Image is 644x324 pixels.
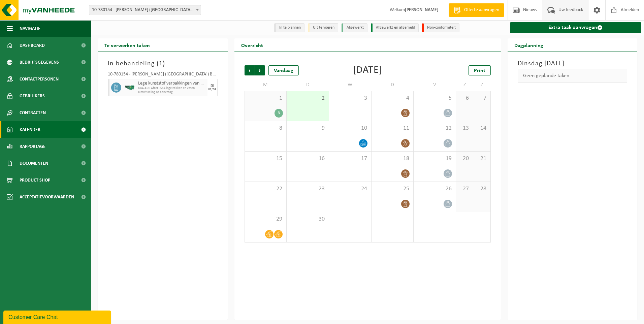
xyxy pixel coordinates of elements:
[255,65,265,75] span: Volgende
[372,79,414,91] td: D
[245,79,287,91] td: M
[449,3,504,17] a: Offerte aanvragen
[20,37,45,54] span: Dashboard
[332,185,368,193] span: 24
[248,125,283,132] span: 8
[20,155,48,172] span: Documenten
[138,90,206,94] span: Omwisseling op aanvraag
[462,7,501,13] span: Offerte aanvragen
[20,54,59,71] span: Bedrijfsgegevens
[342,23,367,32] li: Afgewerkt
[518,59,627,69] h3: Dinsdag [DATE]
[274,23,304,32] li: In te plannen
[332,125,368,132] span: 10
[290,95,325,102] span: 2
[234,38,270,52] h2: Overzicht
[422,23,459,32] li: Non-conformiteit
[456,79,473,91] td: Z
[375,185,410,193] span: 25
[477,185,487,193] span: 28
[211,84,214,88] div: DI
[20,20,40,37] span: Navigatie
[89,5,201,15] span: 10-780154 - ROYAL SANDERS (BELGIUM) BV - IEPER
[469,65,491,75] a: Print
[459,185,470,193] span: 27
[477,155,487,162] span: 21
[459,155,470,162] span: 20
[20,71,59,88] span: Contactpersonen
[20,138,45,155] span: Rapportage
[98,38,157,52] h2: Te verwerken taken
[89,5,201,15] span: 10-780154 - ROYAL SANDERS (BELGIUM) BV - IEPER
[417,125,452,132] span: 12
[477,125,487,132] span: 14
[332,155,368,162] span: 17
[375,155,410,162] span: 18
[248,185,283,193] span: 22
[20,172,50,189] span: Product Shop
[459,95,470,102] span: 6
[20,121,40,138] span: Kalender
[329,79,372,91] td: W
[332,95,368,102] span: 3
[375,125,410,132] span: 11
[510,22,642,33] a: Extra taak aanvragen
[290,155,325,162] span: 16
[248,155,283,162] span: 15
[508,38,550,52] h2: Dagplanning
[138,81,206,86] span: Lege kunststof verpakkingen van gevaarlijke stoffen
[268,65,299,75] div: Vandaag
[20,104,46,121] span: Contracten
[405,7,439,12] strong: [PERSON_NAME]
[375,95,410,102] span: 4
[208,88,216,91] div: 02/09
[275,109,283,118] div: 3
[20,88,45,104] span: Gebruikers
[108,72,218,79] div: 10-780154 - [PERSON_NAME] ([GEOGRAPHIC_DATA]) BV - IEPER
[287,79,329,91] td: D
[108,59,218,69] h3: In behandeling ( )
[159,60,163,67] span: 1
[414,79,456,91] td: V
[459,125,470,132] span: 13
[417,95,452,102] span: 5
[353,65,382,75] div: [DATE]
[248,95,283,102] span: 1
[248,216,283,223] span: 29
[20,189,74,205] span: Acceptatievoorwaarden
[417,185,452,193] span: 26
[290,216,325,223] span: 30
[308,23,338,32] li: Uit te voeren
[477,95,487,102] span: 7
[417,155,452,162] span: 19
[3,309,112,324] iframe: chat widget
[138,86,206,90] span: KGA ADR Afzet RS14 lege zakken en vaten
[518,69,627,83] div: Geen geplande taken
[474,68,485,73] span: Print
[371,23,419,32] li: Afgewerkt en afgemeld
[290,125,325,132] span: 9
[125,85,135,90] img: HK-RS-14-GN-00
[473,79,490,91] td: Z
[245,65,255,75] span: Vorige
[290,185,325,193] span: 23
